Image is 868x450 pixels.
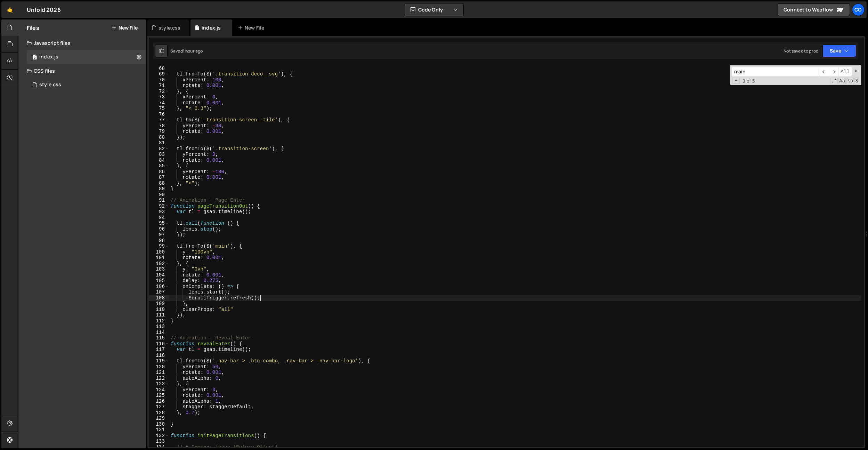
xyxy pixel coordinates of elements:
div: 122 [149,376,169,381]
div: 130 [149,421,169,427]
div: 103 [149,266,169,272]
div: 73 [149,94,169,100]
div: 133 [149,439,169,444]
button: Code Only [405,3,463,16]
div: 126 [149,399,169,404]
div: style.css [159,24,180,31]
div: 95 [149,220,169,226]
div: 82 [149,146,169,152]
div: 90 [149,192,169,198]
span: Toggle Replace mode [732,78,740,84]
div: 129 [149,416,169,421]
div: 79 [149,129,169,135]
div: index.js [39,54,58,60]
div: 98 [149,238,169,244]
div: 117 [149,347,169,353]
div: 123 [149,381,169,387]
div: 89 [149,186,169,192]
button: New File [112,25,138,31]
div: 97 [149,232,169,238]
div: style.css [39,82,61,88]
div: 85 [149,163,169,169]
div: 88 [149,180,169,186]
div: 93 [149,209,169,215]
div: 78 [149,123,169,129]
div: 84 [149,158,169,163]
span: Search In Selection [854,78,859,85]
div: 120 [149,364,169,370]
div: 106 [149,284,169,290]
div: 114 [149,330,169,336]
div: 71 [149,83,169,89]
div: 72 [149,89,169,95]
div: 116 [149,341,169,347]
span: ​ [819,67,829,77]
div: 69 [149,71,169,77]
div: 96 [149,226,169,232]
div: 121 [149,370,169,376]
div: 109 [149,301,169,307]
div: 102 [149,261,169,267]
div: 76 [149,112,169,118]
div: 68 [149,66,169,72]
a: Co [852,3,865,16]
h2: Files [27,24,39,32]
div: 113 [149,324,169,330]
div: 83 [149,152,169,158]
div: 86 [149,169,169,175]
span: 0 [33,55,37,61]
div: 112 [149,318,169,324]
div: 74 [149,100,169,106]
div: 125 [149,393,169,399]
button: Save [822,45,856,57]
div: 91 [149,198,169,203]
div: 108 [149,295,169,301]
div: Unfold 2026 [27,6,61,14]
div: Not saved to prod [784,48,818,54]
div: 77 [149,117,169,123]
div: 131 [149,427,169,433]
div: 92 [149,203,169,209]
input: Search for [732,67,819,77]
span: Whole Word Search [846,78,854,85]
div: CSS files [18,64,146,78]
div: New File [238,24,267,31]
div: 81 [149,140,169,146]
div: 99 [149,243,169,249]
div: 1 hour ago [183,48,203,54]
span: 3 of 5 [740,78,758,84]
span: ​ [829,67,838,77]
div: 119 [149,358,169,364]
div: 75 [149,106,169,112]
span: CaseSensitive Search [838,78,846,85]
div: 128 [149,410,169,416]
div: 80 [149,135,169,140]
div: 101 [149,255,169,261]
div: Javascript files [18,36,146,50]
div: 104 [149,272,169,278]
div: 94 [149,215,169,221]
div: 132 [149,433,169,439]
div: 105 [149,278,169,284]
div: 118 [149,353,169,359]
span: Alt-Enter [838,67,852,77]
div: 87 [149,175,169,180]
div: 124 [149,387,169,393]
div: 127 [149,404,169,410]
a: Connect to Webflow [778,3,850,16]
span: RegExp Search [830,78,838,85]
a: 🤙 [1,1,18,18]
div: 70 [149,77,169,83]
div: 115 [149,335,169,341]
div: 111 [149,312,169,318]
div: 17293/47925.css [27,78,146,92]
div: 100 [149,249,169,255]
div: Saved [170,48,203,54]
div: 107 [149,289,169,295]
div: 17293/47924.js [27,50,146,64]
div: index.js [202,24,221,31]
div: 110 [149,307,169,313]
